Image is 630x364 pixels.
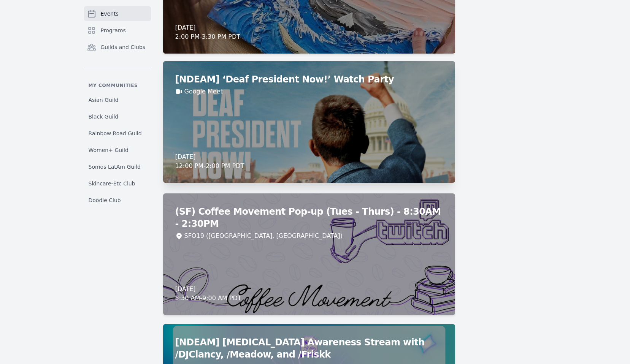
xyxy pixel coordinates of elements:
[84,6,151,21] a: Events
[184,231,343,241] div: SFO19 ([GEOGRAPHIC_DATA], [GEOGRAPHIC_DATA])
[84,177,151,190] a: Skincare-Etc Club
[89,163,141,171] span: Somos LatAm Guild
[175,73,443,85] h2: [NDEAM] ‘Deaf President Now!’ Watch Party
[101,43,146,51] span: Guilds and Clubs
[175,152,244,171] div: [DATE] 12:00 PM - 2:00 PM PDT
[163,61,455,183] a: [NDEAM] ‘Deaf President Now!’ Watch PartyGoogle Meet[DATE]12:00 PM-2:00 PM PDT
[89,196,121,204] span: Doodle Club
[84,6,151,207] nav: Sidebar
[89,146,129,154] span: Women+ Guild
[89,130,142,137] span: Rainbow Road Guild
[84,110,151,123] a: Black Guild
[89,113,119,120] span: Black Guild
[163,193,455,315] a: (SF) Coffee Movement Pop-up (Tues - Thurs) - 8:30AM - 2:30PMSFO19 ([GEOGRAPHIC_DATA], [GEOGRAPHIC...
[84,160,151,174] a: Somos LatAm Guild
[84,82,151,89] p: My communities
[84,93,151,107] a: Asian Guild
[175,206,443,230] h2: (SF) Coffee Movement Pop-up (Tues - Thurs) - 8:30AM - 2:30PM
[84,127,151,140] a: Rainbow Road Guild
[89,96,119,104] span: Asian Guild
[175,23,241,41] div: [DATE] 2:00 PM - 3:30 PM PDT
[184,87,223,96] a: Google Meet
[89,180,135,187] span: Skincare-Etc Club
[175,285,241,303] div: [DATE] 8:30 AM - 9:00 AM PDT
[84,40,151,55] a: Guilds and Clubs
[84,193,151,207] a: Doodle Club
[84,143,151,157] a: Women+ Guild
[175,336,443,361] h2: [NDEAM] [MEDICAL_DATA] Awareness Stream with /DJClancy, /Meadow, and /Friskk
[84,23,151,38] a: Programs
[101,27,126,34] span: Programs
[101,10,119,17] span: Events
